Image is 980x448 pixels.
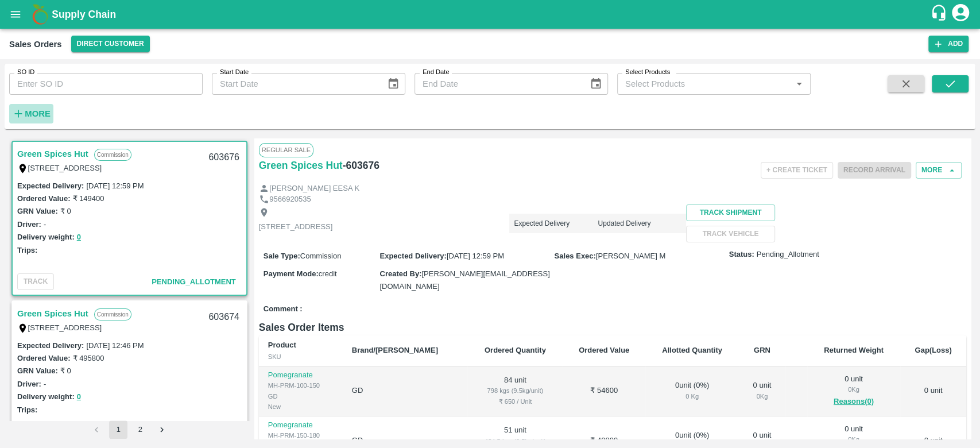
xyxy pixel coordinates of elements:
strong: More [25,109,51,118]
label: Sales Exec : [555,252,596,260]
label: Status: [729,249,754,260]
h6: Green Spices Hut [259,157,343,173]
label: Select Products [625,68,670,77]
b: GRN [754,346,770,354]
label: Driver: [17,220,41,229]
b: Allotted Quantity [662,346,722,354]
label: Delivery weight: [17,392,75,401]
label: End Date [423,68,449,77]
div: 0 Kg [816,384,891,395]
span: [DATE] 12:59 PM [447,252,504,260]
label: [STREET_ADDRESS] [28,323,102,332]
div: 0 unit ( 0 %) [654,380,730,401]
span: Please dispatch the trip before ending [838,165,911,174]
label: Ordered Value: [17,194,70,203]
p: Pomegranate [268,370,334,381]
label: Expected Delivery : [17,341,84,350]
td: 84 unit [467,366,563,416]
label: Expected Delivery : [379,252,446,260]
label: Trips: [17,246,37,254]
label: ₹ 149400 [72,194,104,203]
span: Regular Sale [259,143,313,157]
button: More [916,162,962,179]
label: Payment Mode : [264,269,319,278]
label: Driver: [17,380,41,388]
label: - [44,220,46,229]
label: Delivery weight: [17,233,75,241]
p: Pomegranate [268,420,334,431]
div: 484.5 kgs (9.5kg/unit) [477,436,553,446]
p: [STREET_ADDRESS] [259,222,333,233]
span: [PERSON_NAME] M [596,252,665,260]
button: Open [792,76,807,91]
input: Enter SO ID [9,73,203,95]
div: SKU [268,352,334,362]
button: Choose date [585,73,607,95]
button: 0 [77,231,81,244]
div: 603676 [202,144,246,171]
td: ₹ 54600 [563,366,645,416]
label: Created By : [379,269,421,278]
button: Choose date [382,73,404,95]
div: 798 kgs (9.5kg/unit) [477,385,553,396]
label: Start Date [220,68,249,77]
p: Commission [94,308,131,320]
div: New [268,401,334,412]
div: MH-PRM-100-150 [268,380,334,391]
b: Product [268,341,296,349]
img: logo [29,3,52,26]
p: Updated Delivery [598,218,681,229]
p: Commission [94,149,131,161]
label: GRN Value: [17,366,58,375]
div: 0 Kg [654,391,730,401]
span: Pending_Allotment [152,277,236,286]
h6: - 603676 [343,157,379,173]
button: Track Shipment [686,204,774,221]
label: Comment : [264,304,303,315]
button: More [9,104,53,123]
td: 0 unit [900,366,966,416]
button: 0 [77,391,81,404]
span: Pending_Allotment [757,249,819,260]
button: Add [928,36,969,52]
button: Go to next page [153,420,171,439]
span: [PERSON_NAME][EMAIL_ADDRESS][DOMAIN_NAME] [379,269,549,291]
input: Start Date [212,73,378,95]
input: End Date [415,73,580,95]
td: GD [343,366,468,416]
p: Expected Delivery [514,218,598,229]
a: Green Spices Hut [17,146,88,161]
label: SO ID [17,68,34,77]
div: customer-support [930,4,950,25]
button: Reasons(0) [816,395,891,408]
label: [DATE] 12:59 PM [86,181,144,190]
b: Returned Weight [824,346,884,354]
label: ₹ 0 [60,366,71,375]
b: Supply Chain [52,9,116,20]
label: [DATE] 12:46 PM [86,341,144,350]
b: Brand/[PERSON_NAME] [352,346,438,354]
div: 0 unit [816,374,891,408]
b: Ordered Quantity [485,346,546,354]
button: open drawer [2,1,29,28]
button: Go to page 2 [131,420,149,439]
a: Green Spices Hut [17,306,88,321]
b: Gap(Loss) [915,346,951,354]
p: [PERSON_NAME] EESA K [269,183,359,194]
span: credit [319,269,337,278]
label: ₹ 0 [60,207,71,215]
div: 0 Kg [748,391,776,401]
div: Sales Orders [9,37,62,52]
label: - [44,380,46,388]
div: account of current user [950,2,971,26]
div: MH-PRM-150-180 [268,430,334,441]
label: Expected Delivery : [17,181,84,190]
div: ₹ 650 / Unit [477,396,553,407]
label: GRN Value: [17,207,58,215]
h6: Sales Order Items [259,319,966,335]
label: ₹ 495800 [72,354,104,362]
div: GD [268,391,334,401]
button: Select DC [71,36,150,52]
a: Supply Chain [52,6,930,22]
label: Ordered Value: [17,354,70,362]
